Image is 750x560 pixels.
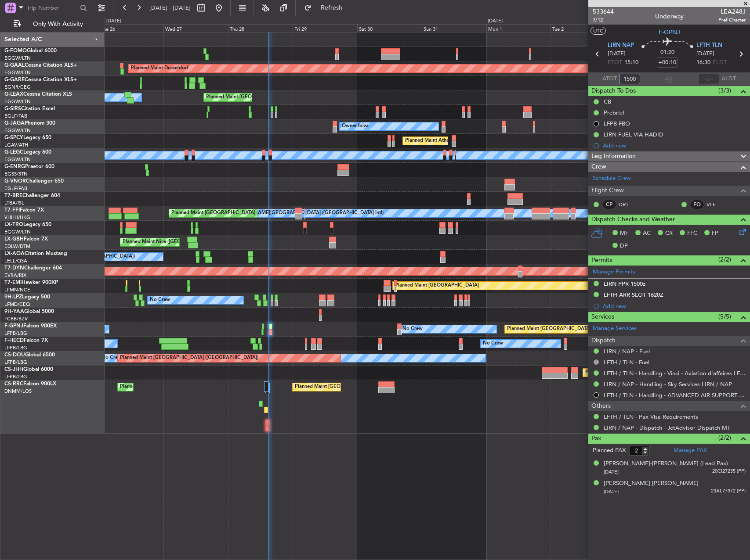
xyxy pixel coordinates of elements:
[4,135,51,140] a: G-SPCYLegacy 650
[4,164,25,169] span: G-ENRG
[718,312,731,321] span: (5/5)
[4,229,31,235] a: EGGW/LTN
[4,367,23,372] span: CS-JHH
[4,200,24,206] a: LTBA/ISL
[4,323,23,329] span: F-GPNJ
[603,302,746,310] div: Add new
[624,58,638,67] span: 15:10
[707,201,726,208] a: VLF
[659,28,680,37] span: F-GPNJ
[149,4,191,12] span: [DATE] - [DATE]
[619,74,640,84] input: --:--
[4,280,58,285] a: T7-EMIHawker 900XP
[395,279,479,292] div: Planned Maint [GEOGRAPHIC_DATA]
[106,18,121,25] div: [DATE]
[486,24,551,32] div: Mon 1
[4,280,22,285] span: T7-EMI
[551,24,615,32] div: Tue 2
[4,92,23,97] span: G-LEAX
[4,330,27,337] a: LFPB/LBG
[591,151,636,162] span: Leg Information
[593,16,614,24] span: 7/12
[4,179,64,184] a: G-VNORChallenger 650
[4,222,23,227] span: LX-TRO
[4,214,30,221] a: VHHH/HKG
[4,266,62,271] a: T7-DYNChallenger 604
[4,48,57,54] a: G-FOMOGlobal 6000
[342,120,369,133] div: Owner Ibiza
[591,312,614,322] span: Services
[608,50,626,58] span: [DATE]
[604,359,649,366] a: LFTH / TLN - Fuel
[4,309,54,314] a: 9H-YAAGlobal 5000
[313,5,350,11] span: Refresh
[718,86,731,95] span: (3/3)
[4,251,67,256] a: LX-AOACitation Mustang
[4,237,24,242] span: LX-GBH
[4,121,25,126] span: G-JAGA
[4,142,28,148] a: LGAV/ATH
[4,272,26,279] a: EVRA/RIX
[591,27,606,35] button: UTC
[608,41,634,50] span: LIRN NAP
[4,84,31,90] a: EGNR/CEG
[643,229,651,238] span: AC
[604,413,698,420] a: LFTH / TLN - Pax Visa Requirements
[4,150,23,155] span: G-LEGC
[712,229,718,238] span: FP
[4,345,27,351] a: LFPB/LBG
[608,58,622,67] span: ETOT
[4,69,31,76] a: EGGW/LTN
[713,58,727,67] span: ELDT
[602,200,616,209] div: CP
[4,135,23,140] span: G-SPCY
[4,106,21,111] span: G-SIRS
[206,91,344,104] div: Planned Maint [GEOGRAPHIC_DATA] ([GEOGRAPHIC_DATA])
[591,336,616,346] span: Dispatch
[604,370,746,377] a: LFTH / TLN - Handling - Vinci - Aviation d'affaires LFTH / TLN*****MY HANDLING****
[604,291,663,298] div: LFTH ARR SLOT 1620Z
[4,243,30,250] a: EDLW/DTM
[488,18,503,25] div: [DATE]
[4,359,27,366] a: LFPB/LBG
[4,121,55,126] a: G-JAGAPhenom 300
[4,208,20,213] span: T7-FFI
[483,337,503,350] div: No Crew
[27,1,77,14] input: Trip Number
[665,229,673,238] span: CR
[4,77,77,83] a: G-GARECessna Citation XLS+
[4,55,31,61] a: EGGW/LTN
[718,433,731,442] span: (2/2)
[4,309,24,314] span: 9H-YAA
[4,63,77,68] a: G-GAALCessna Citation XLS+
[591,255,612,266] span: Permits
[4,98,31,105] a: EGGW/LTN
[721,75,736,83] span: ALDT
[4,113,27,119] a: EGLF/FAB
[711,488,746,495] span: 23AL77372 (PP)
[230,207,384,220] div: [PERSON_NAME][GEOGRAPHIC_DATA] ([GEOGRAPHIC_DATA] Intl)
[4,193,60,198] a: T7-BREChallenger 604
[171,207,318,220] div: Planned Maint [GEOGRAPHIC_DATA] ([GEOGRAPHIC_DATA] Intl)
[4,171,28,177] a: EGSS/STN
[674,446,707,455] a: Manage PAX
[4,77,25,83] span: G-GARE
[99,24,164,32] div: Tue 26
[604,381,732,388] a: LIRN / NAP - Handling - Sky Services LIRN / NAP
[593,268,635,276] a: Manage Permits
[4,301,30,308] a: LFMD/CEQ
[101,352,122,365] div: No Crew
[405,134,506,147] div: Planned Maint Athens ([PERSON_NAME] Intl)
[163,24,228,32] div: Wed 27
[585,366,724,379] div: Planned Maint [GEOGRAPHIC_DATA] ([GEOGRAPHIC_DATA])
[603,142,746,149] div: Add new
[131,62,188,75] div: Planned Maint Dusseldorf
[4,251,25,256] span: LX-AOA
[620,242,628,251] span: DP
[357,24,422,32] div: Sat 30
[604,479,699,488] div: [PERSON_NAME] [PERSON_NAME]
[591,401,611,411] span: Others
[602,75,617,83] span: ATOT
[23,21,93,27] span: Only With Activity
[4,323,57,329] a: F-GPNJFalcon 900EX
